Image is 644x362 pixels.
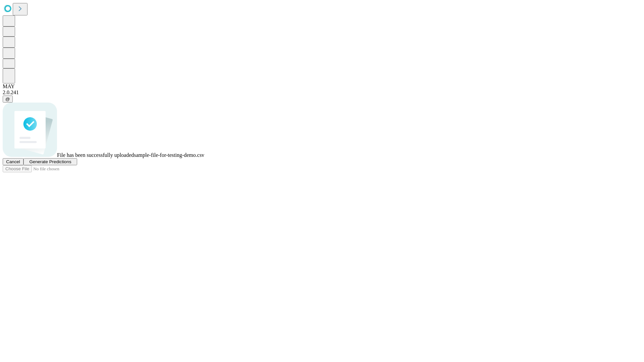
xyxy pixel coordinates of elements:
button: Generate Predictions [23,158,77,165]
span: Cancel [6,159,20,164]
div: 2.0.241 [3,89,641,96]
span: File has been successfully uploaded [57,152,134,158]
span: @ [5,97,10,102]
button: @ [3,96,13,103]
span: sample-file-for-testing-demo.csv [134,152,204,158]
span: Generate Predictions [29,159,71,164]
div: MAY [3,83,641,89]
button: Cancel [3,158,23,165]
